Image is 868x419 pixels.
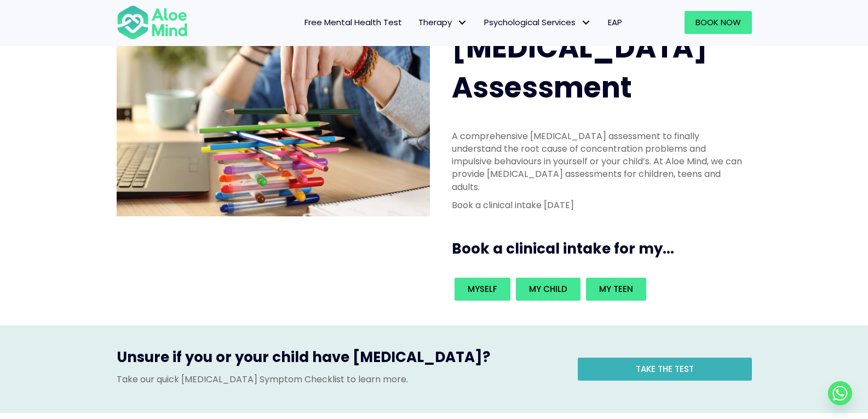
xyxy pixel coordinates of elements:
a: Free Mental Health Test [296,11,410,34]
p: A comprehensive [MEDICAL_DATA] assessment to finally understand the root cause of concentration p... [452,130,745,193]
a: My child [516,278,580,301]
span: Therapy: submenu [455,15,470,31]
span: Therapy [418,16,468,28]
a: EAP [600,11,630,34]
nav: Menu [202,11,630,34]
span: My teen [599,283,633,295]
a: Whatsapp [828,381,852,405]
a: Book Now [685,11,752,34]
span: Psychological Services [484,16,591,28]
img: ADHD photo [117,28,430,216]
div: Book an intake for my... [452,275,745,303]
span: Free Mental Health Test [304,16,402,28]
a: Myself [455,278,510,301]
span: Myself [468,283,497,295]
a: Psychological ServicesPsychological Services: submenu [476,11,600,34]
h3: Book a clinical intake for my... [452,239,756,259]
h3: Unsure if you or your child have [MEDICAL_DATA]? [117,347,561,372]
span: EAP [608,16,622,28]
span: Take the test [636,363,694,375]
p: Take our quick [MEDICAL_DATA] Symptom Checklist to learn more. [117,373,561,386]
span: My child [529,283,567,295]
span: [MEDICAL_DATA] Assessment [452,27,708,107]
a: TherapyTherapy: submenu [410,11,476,34]
span: Psychological Services: submenu [578,15,594,31]
a: My teen [586,278,646,301]
a: Take the test [578,358,752,381]
img: Aloe mind Logo [117,4,188,41]
p: Book a clinical intake [DATE] [452,199,745,211]
span: Book Now [695,16,741,28]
